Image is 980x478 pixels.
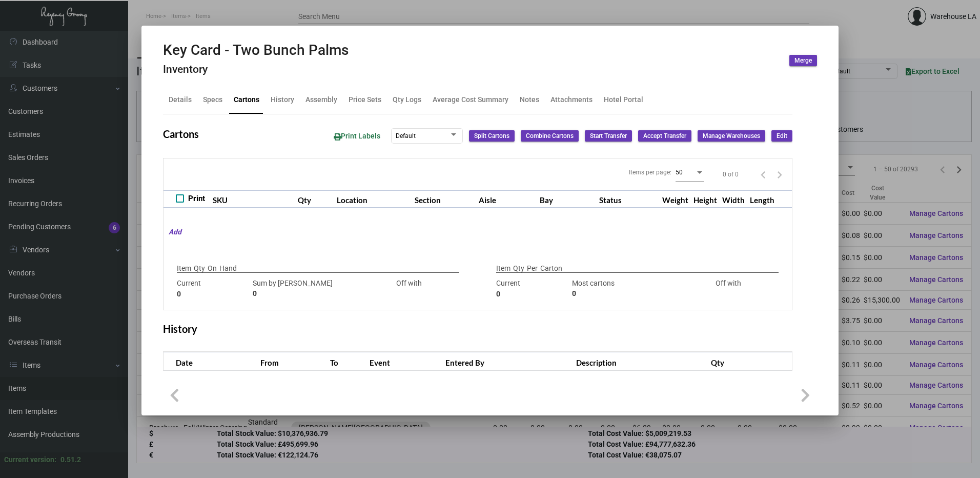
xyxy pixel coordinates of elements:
div: 0.51.2 [60,454,81,465]
th: Section [412,190,476,208]
p: On [208,263,217,274]
div: Items per page: [629,168,671,177]
p: Qty [513,263,524,274]
button: Merge [789,55,817,66]
h2: Cartons [163,128,199,140]
div: Hotel Portal [604,94,643,105]
th: Aisle [476,190,537,208]
th: To [328,352,367,370]
h2: Key Card - Two Bunch Palms [163,42,349,59]
div: Qty Logs [393,94,421,105]
div: Average Cost Summary [433,94,508,105]
div: Most cartons [572,278,688,300]
div: Current [177,278,248,300]
button: Edit [771,130,792,142]
button: Accept Transfer [638,130,691,142]
p: Hand [219,263,237,274]
span: 50 [676,169,683,176]
th: Entered By [443,352,574,370]
button: Start Transfer [585,130,632,142]
div: Cartons [234,94,259,105]
div: Sum by [PERSON_NAME] [253,278,369,300]
div: Attachments [550,94,593,105]
th: Location [334,190,412,208]
span: Start Transfer [590,132,627,141]
th: SKU [210,190,295,208]
p: Qty [194,263,205,274]
div: History [271,94,294,105]
p: Carton [540,263,562,274]
th: Qty [295,190,334,208]
span: Split Cartons [474,132,509,141]
button: Print Labels [325,127,389,146]
mat-select: Items per page: [676,168,704,176]
h4: Inventory [163,63,349,76]
th: Weight [660,190,691,208]
button: Split Cartons [469,130,515,142]
p: Item [177,263,191,274]
div: Off with [374,278,444,300]
h2: History [163,323,197,335]
div: Current [496,278,567,300]
th: Bay [537,190,597,208]
th: Width [720,190,747,208]
span: Combine Cartons [526,132,574,141]
span: Edit [777,132,787,141]
th: Status [597,190,660,208]
div: Details [169,94,192,105]
th: Length [747,190,777,208]
span: Manage Warehouses [703,132,760,141]
th: Height [691,190,720,208]
div: Off with [693,278,764,300]
div: Specs [203,94,222,105]
span: Default [396,132,416,140]
span: Accept Transfer [643,132,686,141]
th: From [258,352,328,370]
div: Price Sets [349,94,381,105]
mat-hint: Add [164,227,181,237]
div: Notes [520,94,539,105]
div: 0 of 0 [723,170,739,179]
p: Item [496,263,511,274]
span: Merge [794,56,812,65]
span: Print Labels [334,132,380,140]
th: Date [164,352,258,370]
div: Assembly [305,94,337,105]
button: Next page [771,166,788,183]
button: Manage Warehouses [698,130,765,142]
th: Qty [708,352,792,370]
span: Print [188,192,205,205]
th: Event [367,352,443,370]
div: Current version: [4,454,56,465]
p: Per [527,263,538,274]
th: Description [574,352,709,370]
button: Combine Cartons [521,130,579,142]
button: Previous page [755,166,771,183]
